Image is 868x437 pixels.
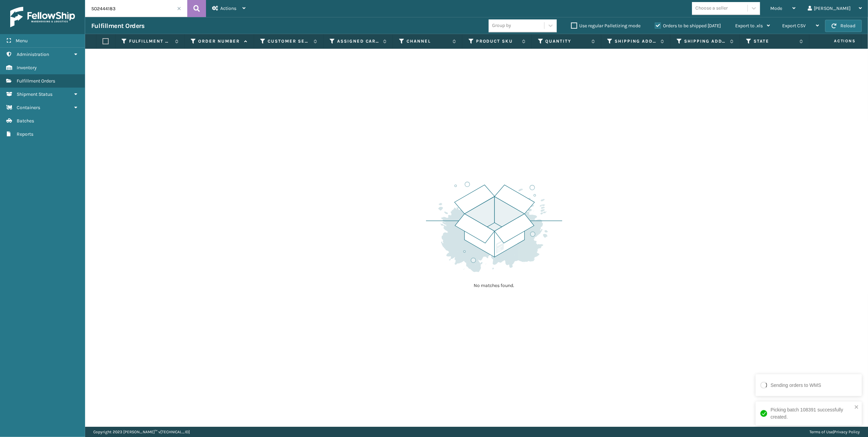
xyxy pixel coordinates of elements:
[17,105,40,110] span: Containers
[337,38,380,44] label: Assigned Carrier Service
[782,23,806,29] span: Export CSV
[854,404,859,411] button: close
[17,78,55,84] span: Fulfillment Orders
[220,5,236,11] span: Actions
[129,38,172,44] label: Fulfillment Order Id
[771,382,821,389] div: Sending orders to WMS
[684,38,727,44] label: Shipping Address City Zip Code
[91,22,144,30] h3: Fulfillment Orders
[407,38,449,44] label: Channel
[476,38,519,44] label: Product SKU
[770,5,782,11] span: Mode
[10,7,75,27] img: logo
[546,38,588,44] label: Quantity
[735,23,763,29] span: Export to .xls
[17,91,52,97] span: Shipment Status
[17,131,33,137] span: Reports
[16,38,28,44] span: Menu
[571,23,641,29] label: Use regular Palletizing mode
[93,427,190,437] p: Copyright 2023 [PERSON_NAME]™ v [TECHNICAL_ID]
[492,22,511,29] div: Group by
[655,23,721,29] label: Orders to be shipped [DATE]
[17,51,49,57] span: Administration
[198,38,241,44] label: Order Number
[268,38,310,44] label: Customer Service Order Number
[17,118,34,124] span: Batches
[771,406,852,421] div: Picking batch 108391 successfully created.
[754,38,796,44] label: State
[811,35,860,47] span: Actions
[615,38,658,44] label: Shipping Address City
[695,5,728,12] div: Choose a seller
[17,65,37,71] span: Inventory
[825,20,862,32] button: Reload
